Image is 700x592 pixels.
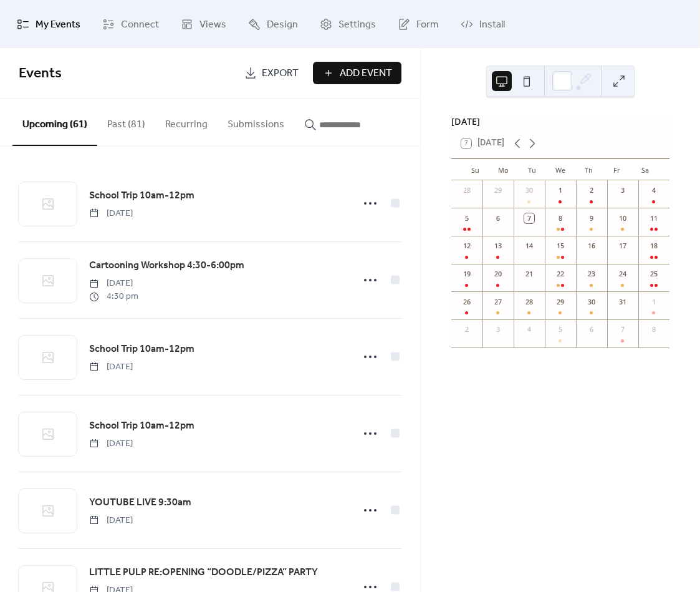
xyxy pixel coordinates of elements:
[493,185,503,195] div: 29
[89,495,191,510] span: YOUTUBE LIVE 9:30am
[524,297,534,307] div: 28
[587,269,597,279] div: 23
[649,185,659,195] div: 4
[451,5,514,43] a: Install
[199,15,226,34] span: Views
[603,159,631,180] div: Fr
[89,514,133,527] span: [DATE]
[89,188,194,203] span: School Trip 10am-12pm
[618,297,628,307] div: 31
[493,213,503,223] div: 6
[340,66,392,81] span: Add Event
[89,290,138,303] span: 4:30 pm
[493,324,503,334] div: 3
[267,15,298,34] span: Design
[524,213,534,223] div: 7
[89,277,138,290] span: [DATE]
[462,241,472,251] div: 12
[310,5,385,43] a: Settings
[555,297,565,307] div: 29
[155,99,218,145] button: Recurring
[493,269,503,279] div: 20
[451,115,669,129] div: [DATE]
[587,185,597,195] div: 2
[462,297,472,307] div: 26
[546,159,574,180] div: We
[524,269,534,279] div: 21
[19,60,62,87] span: Events
[649,213,659,223] div: 11
[89,341,194,357] a: School Trip 10am-12pm
[239,5,307,43] a: Design
[649,269,659,279] div: 25
[89,361,133,374] span: [DATE]
[618,269,628,279] div: 24
[555,185,565,195] div: 1
[518,159,546,180] div: Tu
[262,66,299,81] span: Export
[493,297,503,307] div: 27
[89,437,133,450] span: [DATE]
[587,241,597,251] div: 16
[587,324,597,334] div: 6
[12,99,97,146] button: Upcoming (61)
[555,213,565,223] div: 8
[388,5,448,43] a: Form
[121,15,159,34] span: Connect
[462,213,472,223] div: 5
[524,241,534,251] div: 14
[89,419,194,434] span: School Trip 10am-12pm
[493,241,503,251] div: 13
[97,99,155,145] button: Past (81)
[649,241,659,251] div: 18
[7,5,90,43] a: My Events
[587,213,597,223] div: 9
[89,188,194,204] a: School Trip 10am-12pm
[649,324,659,334] div: 8
[89,565,318,581] a: LITTLE PULP RE:OPENING “DOODLE/PIZZA” PARTY
[89,258,244,273] span: Cartooning Workshop 4:30-6:00pm
[631,159,659,180] div: Sa
[89,495,191,511] a: YOUTUBE LIVE 9:30am
[89,258,244,274] a: Cartooning Workshop 4:30-6:00pm
[575,159,603,180] div: Th
[89,207,133,220] span: [DATE]
[555,269,565,279] div: 22
[618,185,628,195] div: 3
[313,62,401,84] button: Add Event
[524,185,534,195] div: 30
[462,185,472,195] div: 28
[235,62,308,84] a: Export
[36,15,80,34] span: My Events
[218,99,294,145] button: Submissions
[462,269,472,279] div: 19
[555,324,565,334] div: 5
[462,324,472,334] div: 2
[89,565,318,580] span: LITTLE PULP RE:OPENING “DOODLE/PIZZA” PARTY
[171,5,236,43] a: Views
[618,213,628,223] div: 10
[649,297,659,307] div: 1
[555,241,565,251] div: 15
[89,342,194,357] span: School Trip 10am-12pm
[461,159,489,180] div: Su
[524,324,534,334] div: 4
[416,15,439,34] span: Form
[489,159,517,180] div: Mo
[618,324,628,334] div: 7
[338,15,376,34] span: Settings
[93,5,168,43] a: Connect
[89,418,194,434] a: School Trip 10am-12pm
[587,297,597,307] div: 30
[618,241,628,251] div: 17
[479,15,505,34] span: Install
